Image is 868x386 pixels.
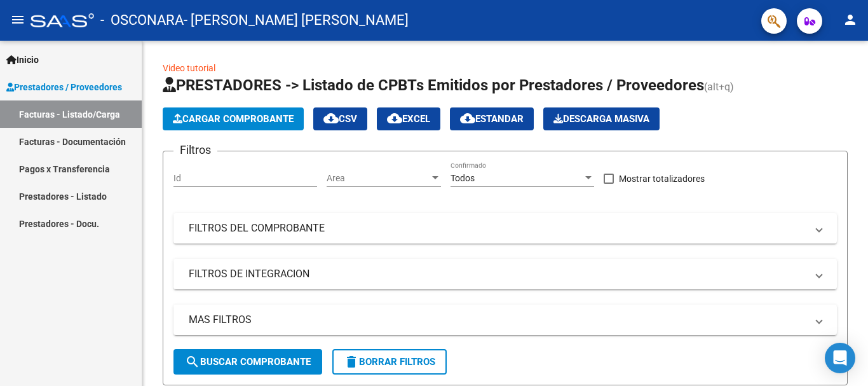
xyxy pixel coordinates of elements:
[184,6,409,34] span: - [PERSON_NAME] [PERSON_NAME]
[460,113,524,125] span: Estandar
[100,6,184,34] span: - OSCONARA
[10,12,25,27] mat-icon: menu
[6,80,122,94] span: Prestadores / Proveedores
[189,267,806,281] mat-panel-title: FILTROS DE INTEGRACION
[163,76,704,94] span: PRESTADORES -> Listado de CPBTs Emitidos por Prestadores / Proveedores
[327,173,430,184] span: Area
[704,81,734,93] span: (alt+q)
[553,113,649,125] span: Descarga Masiva
[185,356,311,368] span: Buscar Comprobante
[163,63,215,73] a: Video tutorial
[387,113,430,125] span: EXCEL
[451,173,475,183] span: Todos
[189,221,806,235] mat-panel-title: FILTROS DEL COMPROBANTE
[344,354,359,369] mat-icon: delete
[825,343,855,373] div: Open Intercom Messenger
[450,107,534,130] button: Estandar
[543,107,660,130] button: Descarga Masiva
[460,111,475,126] mat-icon: cloud_download
[173,141,217,159] h3: Filtros
[323,113,357,125] span: CSV
[843,12,858,27] mat-icon: person
[163,107,304,130] button: Cargar Comprobante
[323,111,339,126] mat-icon: cloud_download
[173,259,837,289] mat-expansion-panel-header: FILTROS DE INTEGRACION
[189,313,806,327] mat-panel-title: MAS FILTROS
[332,349,447,375] button: Borrar Filtros
[173,113,294,125] span: Cargar Comprobante
[185,354,200,369] mat-icon: search
[387,111,402,126] mat-icon: cloud_download
[619,171,705,186] span: Mostrar totalizadores
[173,305,837,335] mat-expansion-panel-header: MAS FILTROS
[377,107,440,130] button: EXCEL
[313,107,367,130] button: CSV
[344,356,435,368] span: Borrar Filtros
[543,107,660,130] app-download-masive: Descarga masiva de comprobantes (adjuntos)
[6,53,39,67] span: Inicio
[173,349,322,375] button: Buscar Comprobante
[173,213,837,244] mat-expansion-panel-header: FILTROS DEL COMPROBANTE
